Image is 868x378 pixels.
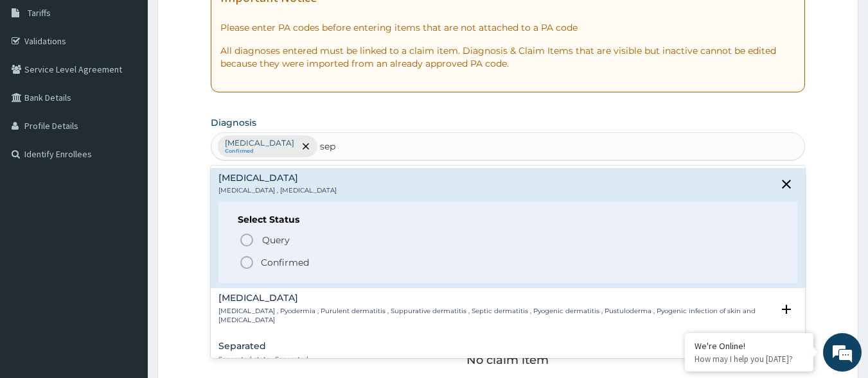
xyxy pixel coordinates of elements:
div: We're Online! [695,340,804,352]
p: [MEDICAL_DATA] [225,138,294,148]
p: Confirmed [261,256,309,269]
p: Please enter PA codes before entering items that are not attached to a PA code [220,21,796,34]
p: Separated state , Separated [218,355,308,364]
label: Diagnosis [211,116,256,129]
p: How may I help you today? [695,354,804,365]
textarea: Type your message and hit 'Enter' [6,246,245,291]
div: Minimize live chat window [211,6,242,37]
i: close select status [779,176,794,192]
p: No claim item [466,354,549,366]
h4: Separated [218,341,308,351]
i: status option query [239,232,254,248]
span: Query [262,234,290,246]
span: We're online! [75,110,177,239]
h4: [MEDICAL_DATA] [218,293,773,303]
span: remove selection option [300,141,312,152]
h4: [MEDICAL_DATA] [218,173,337,183]
p: [MEDICAL_DATA] , [MEDICAL_DATA] [218,186,337,195]
small: Confirmed [225,148,294,155]
i: open select status [779,302,794,317]
div: Chat with us now [67,72,216,89]
p: [MEDICAL_DATA] , Pyodermia , Purulent dermatitis , Suppurative dermatitis , Septic dermatitis , P... [218,307,773,325]
i: status option filled [239,255,254,270]
h6: Select Status [238,215,779,225]
img: d_794563401_company_1708531726252_794563401 [24,64,52,96]
p: All diagnoses entered must be linked to a claim item. Diagnosis & Claim Items that are visible bu... [220,44,796,70]
span: Tariffs [28,7,51,19]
